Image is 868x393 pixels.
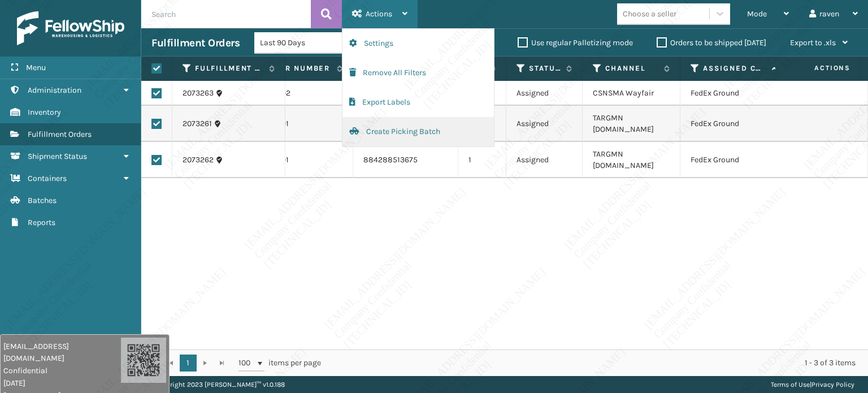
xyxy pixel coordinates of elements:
[790,38,836,47] span: Export to .xls
[506,106,583,142] td: Assigned
[262,63,331,74] label: Order Number
[506,142,583,178] td: Assigned
[506,81,583,106] td: Assigned
[28,196,57,205] span: Batches
[623,8,676,20] div: Choose a seller
[151,36,240,50] h3: Fulfillment Orders
[3,365,121,377] span: Confidential
[26,63,46,72] span: Menu
[529,63,561,74] label: Status
[28,152,87,161] span: Shipment Status
[238,357,255,369] span: 100
[260,37,348,49] div: Last 90 Days
[680,142,788,178] td: FedEx Ground
[239,81,353,106] td: SO2443392
[180,355,197,372] a: 1
[583,106,680,142] td: TARGMN [DOMAIN_NAME]
[337,357,856,369] div: 1 - 3 of 3 items
[28,218,55,227] span: Reports
[28,85,81,95] span: Administration
[680,81,788,106] td: FedEx Ground
[703,63,766,74] label: Assigned Carrier Service
[811,381,854,388] a: Privacy Policy
[238,355,321,372] span: items per page
[28,174,67,183] span: Containers
[17,11,124,45] img: logo
[771,381,810,388] a: Terms of Use
[342,58,494,88] button: Remove All Filters
[342,88,494,117] button: Export Labels
[605,63,658,74] label: Channel
[28,107,61,117] span: Inventory
[342,29,494,58] button: Settings
[366,9,392,19] span: Actions
[363,155,418,165] a: 884288513675
[583,81,680,106] td: CSNSMA Wayfair
[680,106,788,142] td: FedEx Ground
[195,63,263,74] label: Fulfillment Order Id
[779,59,857,77] span: Actions
[3,340,121,364] span: [EMAIL_ADDRESS][DOMAIN_NAME]
[239,106,353,142] td: SO2443391
[183,88,214,99] a: 2073263
[657,38,766,47] label: Orders to be shipped [DATE]
[183,118,212,129] a: 2073261
[518,38,633,47] label: Use regular Palletizing mode
[747,9,767,19] span: Mode
[183,154,214,166] a: 2073262
[342,117,494,146] button: Create Picking Batch
[3,377,121,389] span: [DATE]
[155,376,285,393] p: Copyright 2023 [PERSON_NAME]™ v 1.0.188
[28,129,92,139] span: Fulfillment Orders
[583,142,680,178] td: TARGMN [DOMAIN_NAME]
[239,142,353,178] td: SO2443391
[771,376,854,393] div: |
[458,142,506,178] td: 1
